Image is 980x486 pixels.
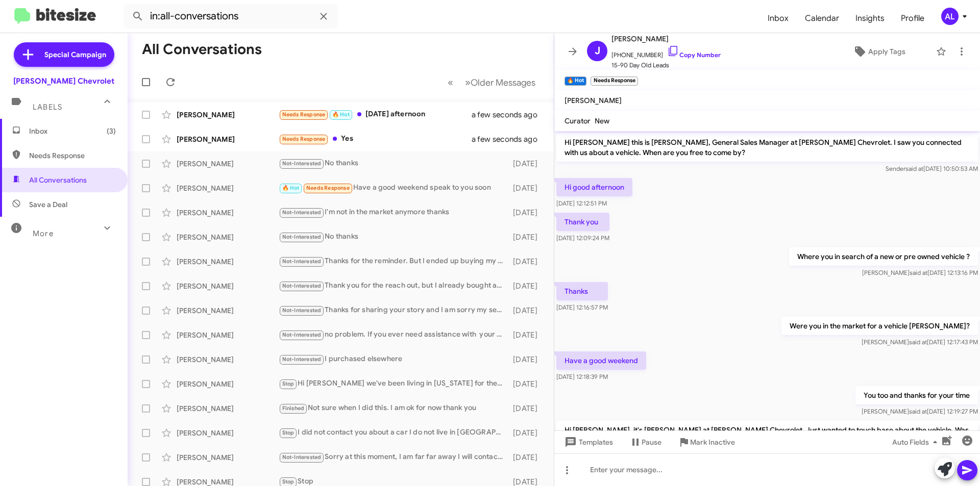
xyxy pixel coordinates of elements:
[508,208,546,218] div: [DATE]
[332,111,350,118] span: 🔥 Hot
[556,133,978,162] p: Hi [PERSON_NAME] this is [PERSON_NAME], General Sales Manager at [PERSON_NAME] Chevrolet. I saw y...
[797,4,847,33] a: Calendar
[556,234,609,242] span: [DATE] 12:09:24 PM
[282,258,322,265] span: Not-Interested
[177,403,279,414] div: [PERSON_NAME]
[177,428,279,438] div: [PERSON_NAME]
[508,428,546,438] div: [DATE]
[282,234,322,240] span: Not-Interested
[886,165,978,172] span: Sender [DATE] 10:50:53 AM
[556,178,632,196] p: Hi good afternoon
[508,403,546,414] div: [DATE]
[892,433,941,451] span: Auto Fields
[670,433,743,451] button: Mark Inactive
[124,4,338,29] input: Search
[508,330,546,340] div: [DATE]
[595,116,609,125] span: New
[282,331,322,338] span: Not-Interested
[177,281,279,291] div: [PERSON_NAME]
[177,452,279,463] div: [PERSON_NAME]
[282,136,326,142] span: Needs Response
[465,76,471,89] span: »
[642,433,661,451] span: Pause
[282,185,300,191] span: 🔥 Hot
[442,72,542,93] nav: Page navigation example
[279,378,508,390] div: Hi [PERSON_NAME] we've been living in [US_STATE] for the last year so you can remove me from the ...
[282,356,322,363] span: Not-Interested
[13,76,114,86] div: [PERSON_NAME] Chevrolet
[556,421,978,449] p: Hi [PERSON_NAME], it's [PERSON_NAME] at [PERSON_NAME] Chevrolet. Just wanted to touch base about ...
[33,229,54,238] span: More
[471,77,535,88] span: Older Messages
[562,433,613,451] span: Templates
[282,111,326,118] span: Needs Response
[611,60,721,70] span: 15-90 Day Old Leads
[306,185,350,191] span: Needs Response
[279,133,484,145] div: Yes
[884,433,949,451] button: Auto Fields
[282,307,322,314] span: Not-Interested
[508,232,546,242] div: [DATE]
[690,433,735,451] span: Mark Inactive
[177,208,279,218] div: [PERSON_NAME]
[868,42,905,61] span: Apply Tags
[508,305,546,316] div: [DATE]
[282,405,305,412] span: Finished
[621,433,670,451] button: Pause
[556,199,607,207] span: [DATE] 12:12:51 PM
[29,175,87,185] span: All Conversations
[759,4,797,33] a: Inbox
[611,45,721,60] span: [PHONE_NUMBER]
[14,42,114,67] a: Special Campaign
[893,4,933,33] a: Profile
[611,33,721,45] span: [PERSON_NAME]
[279,427,508,439] div: I did not contact you about a car I do not live in [GEOGRAPHIC_DATA] anymore please stop texting ...
[556,303,608,311] span: [DATE] 12:16:57 PM
[282,209,322,216] span: Not-Interested
[282,429,295,436] span: Stop
[177,183,279,193] div: [PERSON_NAME]
[442,72,459,93] button: Previous
[177,159,279,169] div: [PERSON_NAME]
[508,183,546,193] div: [DATE]
[279,207,508,218] div: I'm not in the market anymore thanks
[177,110,279,120] div: [PERSON_NAME]
[556,282,608,300] p: Thanks
[565,116,591,125] span: Curator
[448,76,453,89] span: «
[508,257,546,267] div: [DATE]
[279,158,508,169] div: No thanks
[591,76,638,86] small: Needs Response
[177,354,279,365] div: [PERSON_NAME]
[847,4,893,33] a: Insights
[554,433,621,451] button: Templates
[565,96,622,105] span: [PERSON_NAME]
[282,454,322,461] span: Not-Interested
[933,8,969,25] button: AL
[282,478,295,485] span: Stop
[282,160,322,167] span: Not-Interested
[905,165,923,172] span: said at
[33,103,62,112] span: Labels
[508,281,546,291] div: [DATE]
[29,126,116,136] span: Inbox
[107,126,116,136] span: (3)
[595,43,600,59] span: J
[282,283,322,289] span: Not-Interested
[177,330,279,340] div: [PERSON_NAME]
[279,182,508,194] div: Have a good weekend speak to you soon
[941,8,959,25] div: AL
[44,49,106,60] span: Special Campaign
[781,317,978,335] p: Were you in the market for a vehicle [PERSON_NAME]?
[862,407,978,415] span: [PERSON_NAME] [DATE] 12:19:27 PM
[556,351,646,370] p: Have a good weekend
[789,247,978,266] p: Where you in search of a new or pre owned vehicle ?
[279,329,508,341] div: no problem. If you ever need assistance with your next purchase just feel free to text, call or e...
[459,72,542,93] button: Next
[177,257,279,267] div: [PERSON_NAME]
[282,380,295,387] span: Stop
[862,338,978,346] span: [PERSON_NAME] [DATE] 12:17:43 PM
